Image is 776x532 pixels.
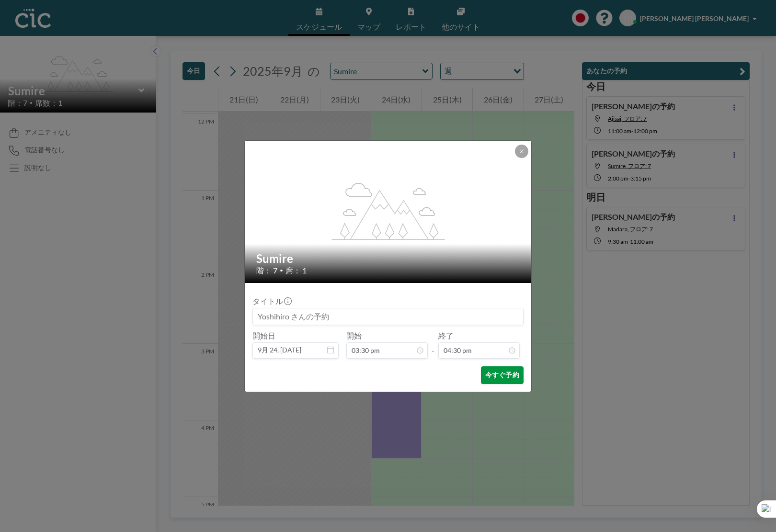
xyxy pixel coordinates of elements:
label: タイトル [252,296,291,306]
label: 開始 [346,331,362,340]
label: 開始日 [252,331,275,340]
span: • [280,267,283,274]
g: flex-grow: 1.2; [332,182,445,239]
span: 階： 7 [256,266,277,275]
h2: Sumire [256,251,521,266]
span: 席： 1 [285,266,307,275]
span: - [432,334,434,355]
button: 今すぐ予約 [481,366,524,384]
input: Yoshihiro さんの予約 [253,308,523,325]
label: 終了 [438,331,454,340]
